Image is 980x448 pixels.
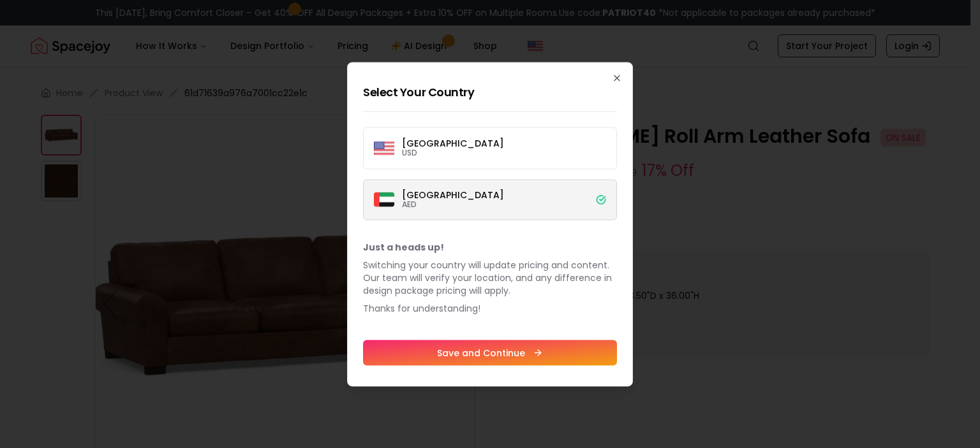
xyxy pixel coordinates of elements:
b: Just a heads up! [363,240,444,253]
img: United States [374,138,394,158]
p: Thanks for understanding! [363,301,617,314]
img: Dubai [374,192,394,207]
p: USD [402,147,504,157]
p: AED [402,199,504,209]
p: [GEOGRAPHIC_DATA] [402,138,504,147]
button: Save and Continue [363,340,617,365]
p: Switching your country will update pricing and content. Our team will verify your location, and a... [363,258,617,296]
p: [GEOGRAPHIC_DATA] [402,190,504,199]
h2: Select Your Country [363,83,617,101]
